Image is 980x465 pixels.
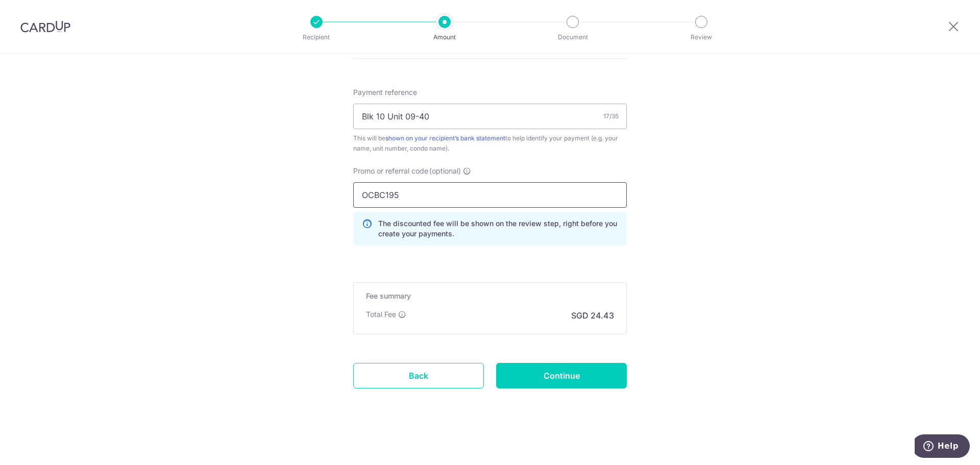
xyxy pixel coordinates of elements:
p: The discounted fee will be shown on the review step, right before you create your payments. [378,218,618,239]
a: shown on your recipient’s bank statement [385,134,505,142]
p: Total Fee [366,309,396,320]
img: CardUp [20,20,70,33]
span: Payment reference [353,87,417,97]
div: 17/35 [603,111,619,121]
p: Recipient [279,32,354,42]
div: This will be to help identify your payment (e.g. your name, unit number, condo name). [353,133,627,154]
span: Promo or referral code [353,166,428,176]
input: Continue [496,363,627,388]
p: SGD 24.43 [571,309,614,322]
p: Review [664,32,739,42]
h5: Fee summary [366,291,614,301]
p: Document [535,32,610,42]
span: (optional) [429,166,461,176]
a: Back [353,363,484,388]
iframe: Opens a widget where you can find more information [915,434,970,460]
p: Amount [407,32,482,42]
